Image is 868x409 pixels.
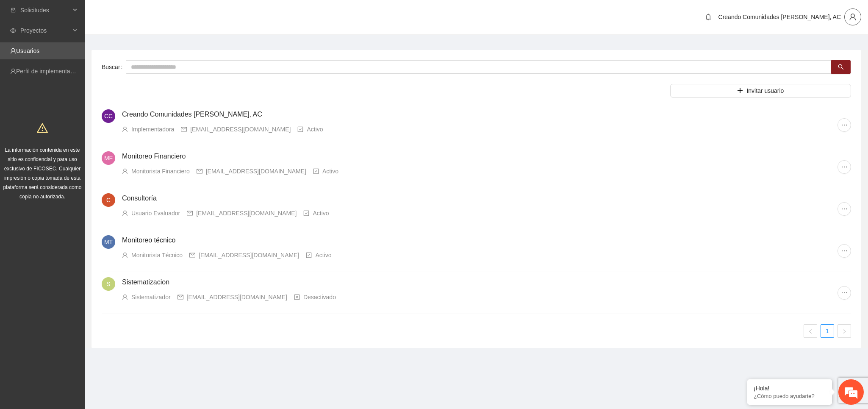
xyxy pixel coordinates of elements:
[197,168,202,174] span: mail
[122,126,128,132] span: user
[3,147,82,200] span: La información contenida en este sitio es confidencial y para uso exclusivo de FICOSEC. Cualquier...
[206,167,306,176] div: [EMAIL_ADDRESS][DOMAIN_NAME]
[20,2,70,19] span: Solicitudes
[122,252,128,258] span: user
[315,250,331,260] div: Activo
[177,294,183,300] span: mail
[702,14,715,20] span: bell
[10,7,16,13] span: inbox
[303,210,309,216] span: check-square
[122,294,128,300] span: user
[837,160,851,174] button: ellipsis
[199,250,299,260] div: [EMAIL_ADDRESS][DOMAIN_NAME]
[322,167,338,176] div: Activo
[808,329,813,334] span: left
[122,277,837,287] h4: Sistematizacion
[131,209,180,218] div: Usuario Evaluador
[837,324,851,338] button: right
[4,231,161,261] textarea: Escriba su mensaje y pulse “Intro”
[837,244,851,258] button: ellipsis
[702,10,715,24] button: bell
[844,8,861,25] button: user
[187,292,287,302] div: [EMAIL_ADDRESS][DOMAIN_NAME]
[297,126,303,132] span: check-square
[804,324,817,338] li: Previous Page
[754,393,826,399] p: ¿Cómo puedo ayudarte?
[307,125,323,134] div: Activo
[104,109,113,123] span: CC
[838,64,844,71] span: search
[838,289,851,296] span: ellipsis
[837,324,851,338] li: Next Page
[122,151,837,161] h4: Monitoreo Financiero
[838,122,851,128] span: ellipsis
[737,88,743,95] span: plus
[106,277,110,291] span: S
[837,286,851,300] button: ellipsis
[37,122,48,134] span: warning
[131,250,183,260] div: Monitorista Técnico
[49,113,117,199] span: Estamos en línea.
[122,235,837,245] h4: Monitoreo técnico
[122,210,128,216] span: user
[838,164,851,170] span: ellipsis
[189,252,195,258] span: mail
[842,329,847,334] span: right
[845,13,861,21] span: user
[104,235,113,249] span: MT
[313,209,329,218] div: Activo
[139,4,159,25] div: Minimizar ventana de chat en vivo
[746,86,784,95] span: Invitar usuario
[294,294,300,300] span: close-square
[106,193,111,207] span: C
[837,202,851,216] button: ellipsis
[190,125,291,134] div: [EMAIL_ADDRESS][DOMAIN_NAME]
[131,125,174,134] div: Implementadora
[122,111,262,118] a: Creando Comunidades [PERSON_NAME], AC
[837,118,851,132] button: ellipsis
[10,28,16,33] span: eye
[821,324,834,338] li: 1
[44,43,142,54] div: Chatee con nosotros ahora
[102,60,126,74] label: Buscar
[306,252,312,258] span: check-square
[303,292,336,302] div: Desactivado
[831,60,851,74] button: search
[718,14,841,20] span: Creando Comunidades [PERSON_NAME], AC
[16,68,82,75] a: Perfil de implementadora
[131,167,190,176] div: Monitorista Financiero
[16,47,39,54] a: Usuarios
[131,292,171,302] div: Sistematizador
[20,22,70,39] span: Proyectos
[181,126,187,132] span: mail
[313,168,319,174] span: check-square
[821,325,834,337] a: 1
[187,210,193,216] span: mail
[754,385,826,392] div: ¡Hola!
[804,324,817,338] button: left
[670,84,851,97] button: plusInvitar usuario
[122,168,128,174] span: user
[838,248,851,254] span: ellipsis
[104,151,113,165] span: MF
[196,209,297,218] div: [EMAIL_ADDRESS][DOMAIN_NAME]
[838,206,851,212] span: ellipsis
[122,193,837,203] h4: Consultoría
